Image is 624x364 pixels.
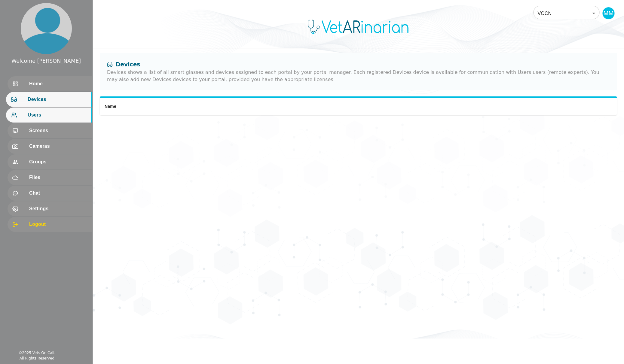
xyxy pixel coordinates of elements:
[8,170,92,185] div: Files
[29,174,87,181] span: Files
[29,158,87,165] span: Groups
[29,190,87,197] span: Chat
[533,5,599,22] div: VOCN
[18,350,55,356] div: © 2025 Vets On Call.
[28,96,87,103] span: Devices
[6,108,92,123] div: Users
[29,143,87,150] span: Cameras
[29,221,87,228] span: Logout
[105,104,116,109] span: Name
[8,154,92,169] div: Groups
[107,60,610,69] div: Devices
[29,205,87,212] span: Settings
[8,201,92,216] div: Settings
[8,76,92,91] div: Home
[304,19,412,34] img: Logo
[8,217,92,232] div: Logout
[21,3,72,54] img: profile.png
[6,92,92,107] div: Devices
[11,57,81,65] div: Welcome [PERSON_NAME]
[29,127,87,134] span: Screens
[8,139,92,154] div: Cameras
[28,111,87,119] span: Users
[8,123,92,138] div: Screens
[29,80,87,87] span: Home
[100,98,617,115] table: simple table
[602,7,614,19] div: MM
[20,356,54,361] div: All Rights Reserved
[107,69,610,83] div: Devices shows a list of all smart glasses and devices assigned to each portal by your portal mana...
[8,186,92,201] div: Chat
